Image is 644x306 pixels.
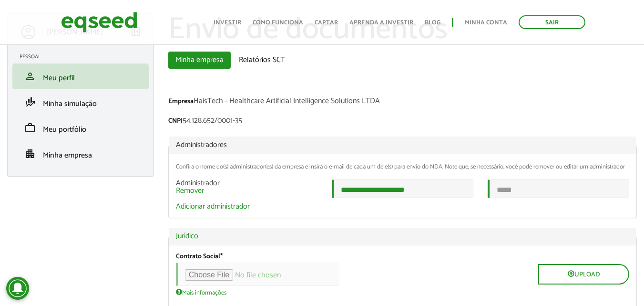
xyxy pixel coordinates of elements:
[349,20,413,26] a: Aprenda a investir
[465,20,507,26] a: Minha conta
[232,52,292,69] a: Relatórios SCT
[168,117,637,127] div: 54.128.652/0001-35
[20,148,142,159] a: apartmentMinha empresa
[214,20,241,26] a: Investir
[176,232,629,240] a: Jurídico
[176,138,227,151] span: Administradores
[176,288,226,296] a: Mais informações
[20,96,142,108] a: finance_modeMinha simulação
[168,52,231,69] a: Minha empresa
[176,253,223,260] label: Contrato Social
[24,71,36,82] span: person
[176,203,250,211] a: Adicionar administrador
[168,98,194,105] label: Empresa
[12,115,149,141] li: Meu portfólio
[20,71,142,82] a: personMeu perfil
[12,89,149,115] li: Minha simulação
[168,13,637,47] h1: Envio de documentos
[176,164,629,170] div: Confira o nome do(s) administrador(es) da empresa e insira o e-mail de cada um dele(s) para envio...
[519,15,585,29] a: Sair
[24,96,36,108] span: finance_mode
[24,148,36,159] span: apartment
[425,20,440,26] a: Blog
[43,97,97,110] span: Minha simulação
[220,251,223,262] span: Este campo é obrigatório.
[43,149,92,162] span: Minha empresa
[538,264,629,285] button: Upload
[20,54,149,60] h2: Pessoal
[168,118,183,125] label: CNPJ
[169,179,325,195] div: Administrador
[43,123,86,136] span: Meu portfólio
[253,20,303,26] a: Como funciona
[168,97,637,107] div: HaisTech - Healthcare Artificial Intelligence Solutions LTDA
[43,72,75,84] span: Meu perfil
[176,187,204,195] a: Remover
[12,141,149,167] li: Minha empresa
[315,20,338,26] a: Captar
[61,10,137,35] img: EqSeed
[20,122,142,134] a: workMeu portfólio
[24,122,36,134] span: work
[12,63,149,89] li: Meu perfil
